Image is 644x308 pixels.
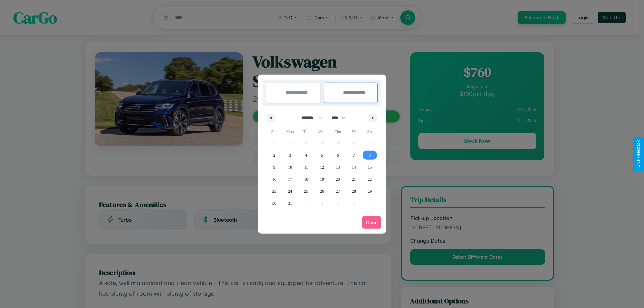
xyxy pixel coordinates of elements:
span: 26 [320,185,324,197]
button: 18 [298,173,314,185]
span: 19 [320,173,324,185]
span: 27 [336,185,340,197]
span: 16 [272,173,276,185]
span: 9 [273,161,275,173]
span: 25 [304,185,308,197]
button: 12 [314,161,330,173]
button: 2 [266,149,282,161]
span: 18 [304,173,308,185]
button: 15 [362,161,378,173]
button: 16 [266,173,282,185]
span: 14 [352,161,356,173]
button: 14 [346,161,362,173]
span: Fri [346,126,362,137]
span: Tue [298,126,314,137]
button: 13 [330,161,346,173]
button: 11 [298,161,314,173]
button: 19 [314,173,330,185]
span: Sat [362,126,378,137]
button: 1 [362,137,378,149]
button: 28 [346,185,362,197]
span: Thu [330,126,346,137]
span: 6 [337,149,339,161]
button: 17 [282,173,298,185]
span: Mon [282,126,298,137]
button: 21 [346,173,362,185]
button: 3 [282,149,298,161]
span: 20 [336,173,340,185]
button: 10 [282,161,298,173]
span: 11 [304,161,308,173]
button: 29 [362,185,378,197]
span: 8 [369,149,371,161]
button: 7 [346,149,362,161]
span: 15 [368,161,372,173]
button: 9 [266,161,282,173]
span: 23 [272,185,276,197]
span: 2 [273,149,275,161]
button: 25 [298,185,314,197]
span: 10 [288,161,292,173]
button: 31 [282,197,298,209]
div: Give Feedback [636,140,641,168]
span: 4 [305,149,307,161]
span: 30 [272,197,276,209]
button: 30 [266,197,282,209]
button: 22 [362,173,378,185]
span: 1 [369,137,371,149]
span: 31 [288,197,292,209]
button: Done [362,216,381,229]
span: 28 [352,185,356,197]
span: 12 [320,161,324,173]
span: Sun [266,126,282,137]
span: 7 [353,149,355,161]
button: 23 [266,185,282,197]
span: 24 [288,185,292,197]
button: 6 [330,149,346,161]
button: 24 [282,185,298,197]
span: 22 [368,173,372,185]
span: 29 [368,185,372,197]
button: 26 [314,185,330,197]
span: 21 [352,173,356,185]
span: 5 [321,149,323,161]
button: 20 [330,173,346,185]
span: 3 [289,149,291,161]
span: 17 [288,173,292,185]
button: 5 [314,149,330,161]
span: 13 [336,161,340,173]
button: 27 [330,185,346,197]
span: Wed [314,126,330,137]
button: 8 [362,149,378,161]
button: 4 [298,149,314,161]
